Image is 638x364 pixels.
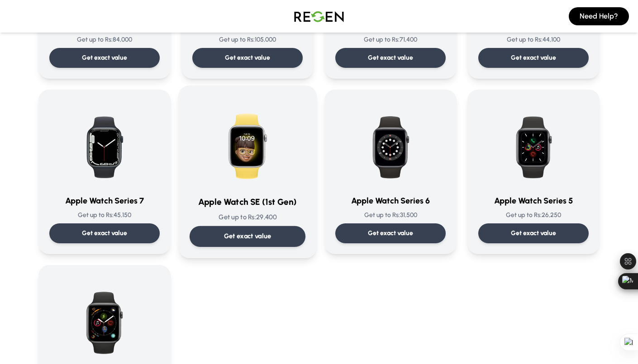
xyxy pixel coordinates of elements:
[82,229,127,238] p: Get exact value
[490,100,577,187] img: Apple Watch Series 5 (2019)
[478,35,589,44] p: Get up to Rs: 44,100
[335,211,446,220] p: Get up to Rs: 31,500
[49,194,160,207] h3: Apple Watch Series 7
[368,229,413,238] p: Get exact value
[335,35,446,44] p: Get up to Rs: 71,400
[478,211,589,220] p: Get up to Rs: 26,250
[190,196,305,209] h3: Apple Watch SE (1st Gen)
[225,53,270,62] p: Get exact value
[335,194,446,207] h3: Apple Watch Series 6
[61,276,148,363] img: Apple Watch Series 4 (2018)
[287,4,351,29] img: Logo
[511,53,556,62] p: Get exact value
[61,100,148,187] img: Apple Watch Series 7 (2021)
[347,100,434,187] img: Apple Watch Series 6 (2020)
[192,35,303,44] p: Get up to Rs: 105,000
[569,7,629,25] button: Need Help?
[49,35,160,44] p: Get up to Rs: 84,000
[511,229,556,238] p: Get exact value
[82,53,127,62] p: Get exact value
[49,211,160,220] p: Get up to Rs: 45,150
[224,232,271,241] p: Get exact value
[202,97,293,188] img: Apple Watch SE (1st Generation) (2020)
[478,194,589,207] h3: Apple Watch Series 5
[368,53,413,62] p: Get exact value
[190,213,305,222] p: Get up to Rs: 29,400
